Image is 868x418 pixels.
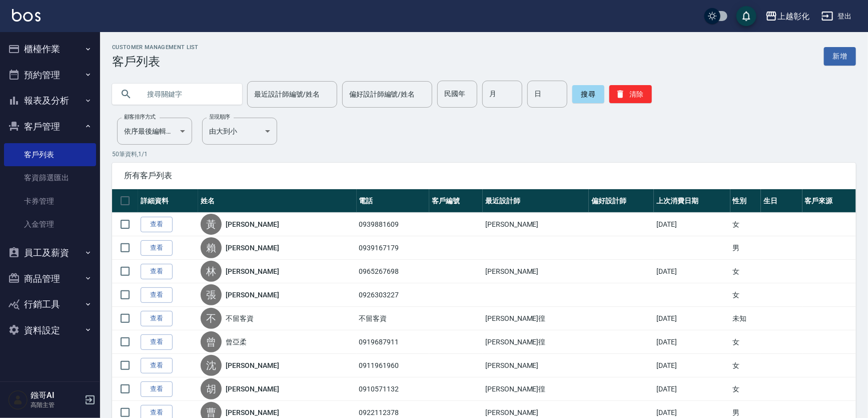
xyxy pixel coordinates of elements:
th: 詳細資料 [138,189,198,213]
div: 賴 [201,237,222,258]
th: 客戶來源 [802,189,856,213]
td: 女 [730,213,761,236]
button: 員工及薪資 [4,240,96,266]
td: 0926303227 [357,283,430,307]
td: [DATE] [654,354,730,377]
a: 入金管理 [4,213,96,236]
a: 卡券管理 [4,190,96,213]
td: 女 [730,283,761,307]
td: [DATE] [654,260,730,283]
td: 0939881609 [357,213,430,236]
button: 客戶管理 [4,114,96,140]
button: 資料設定 [4,317,96,343]
a: [PERSON_NAME] [226,219,279,229]
td: 男 [730,236,761,260]
a: 客戶列表 [4,143,96,166]
button: 報表及分析 [4,88,96,114]
td: [DATE] [654,307,730,330]
th: 姓名 [198,189,356,213]
td: 0910571132 [357,377,430,401]
input: 搜尋關鍵字 [140,81,234,108]
td: 女 [730,354,761,377]
p: 50 筆資料, 1 / 1 [112,150,856,159]
th: 偏好設計師 [589,189,654,213]
td: 0939167179 [357,236,430,260]
div: 胡 [201,378,222,399]
label: 顧客排序方式 [124,113,156,121]
span: 所有客戶列表 [124,171,844,181]
a: [PERSON_NAME] [226,243,279,253]
div: 不 [201,308,222,329]
button: save [736,6,756,26]
button: 清除 [609,85,652,103]
p: 高階主管 [31,400,82,409]
a: 不留客資 [226,313,254,323]
td: [PERSON_NAME]徨 [483,307,589,330]
th: 上次消費日期 [654,189,730,213]
h5: 鏹哥AI [31,390,82,400]
th: 最近設計師 [483,189,589,213]
button: 櫃檯作業 [4,36,96,62]
th: 客戶編號 [429,189,483,213]
td: 0911961960 [357,354,430,377]
td: [DATE] [654,377,730,401]
td: [PERSON_NAME]徨 [483,377,589,401]
a: [PERSON_NAME] [226,266,279,276]
div: 曾 [201,331,222,352]
button: 登出 [817,7,856,26]
div: 張 [201,284,222,305]
img: Person [8,390,28,410]
th: 電話 [357,189,430,213]
td: [PERSON_NAME]徨 [483,330,589,354]
img: Logo [12,9,41,22]
button: 上越彰化 [761,6,813,27]
a: [PERSON_NAME] [226,360,279,370]
td: [DATE] [654,330,730,354]
a: 客資篩選匯出 [4,166,96,189]
button: 行銷工具 [4,291,96,317]
h3: 客戶列表 [112,55,199,69]
a: 查看 [141,358,173,373]
td: [PERSON_NAME] [483,213,589,236]
div: 上越彰化 [777,10,809,23]
th: 性別 [730,189,761,213]
a: [PERSON_NAME] [226,407,279,417]
td: 0919687911 [357,330,430,354]
a: [PERSON_NAME] [226,384,279,394]
a: [PERSON_NAME] [226,290,279,300]
div: 由大到小 [202,118,277,145]
td: [PERSON_NAME] [483,354,589,377]
a: 查看 [141,311,173,326]
div: 黃 [201,214,222,235]
a: 查看 [141,240,173,256]
label: 呈現順序 [209,113,230,121]
a: 查看 [141,287,173,303]
button: 搜尋 [572,85,604,103]
th: 生日 [761,189,802,213]
td: 未知 [730,307,761,330]
td: [DATE] [654,213,730,236]
div: 依序最後編輯時間 [117,118,192,145]
a: 查看 [141,334,173,350]
td: 女 [730,377,761,401]
a: 查看 [141,264,173,279]
td: 不留客資 [357,307,430,330]
a: 新增 [824,47,856,66]
div: 林 [201,261,222,282]
td: [PERSON_NAME] [483,260,589,283]
a: 曾亞柔 [226,337,247,347]
td: 女 [730,260,761,283]
a: 查看 [141,381,173,397]
button: 預約管理 [4,62,96,88]
a: 查看 [141,217,173,232]
button: 商品管理 [4,266,96,292]
td: 女 [730,330,761,354]
td: 0965267698 [357,260,430,283]
div: 沈 [201,355,222,376]
h2: Customer Management List [112,44,199,51]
